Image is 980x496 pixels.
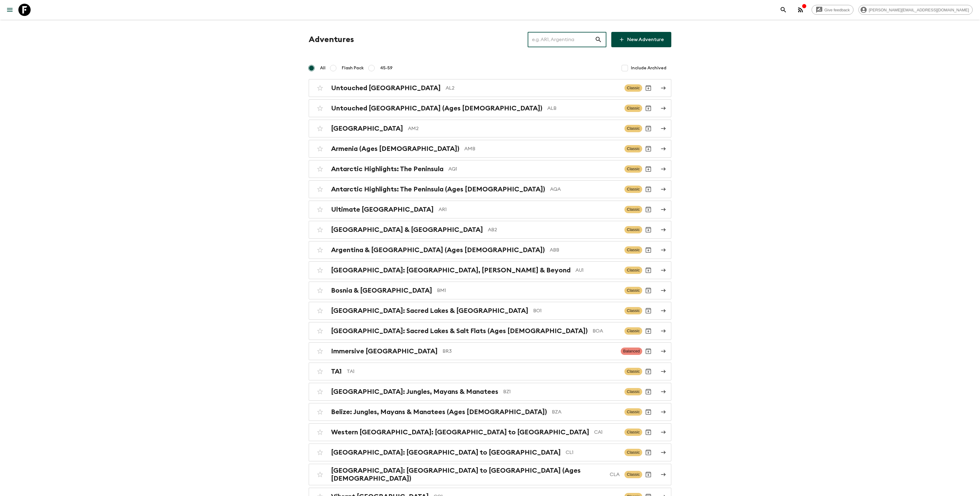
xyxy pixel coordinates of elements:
[552,408,620,416] p: BZA
[821,8,853,12] span: Give feedback
[642,446,654,459] button: Archive
[488,226,620,233] p: AB2
[331,185,545,193] h2: Antarctic Highlights: The Peninsula (Ages [DEMOGRAPHIC_DATA])
[309,423,671,441] a: Western [GEOGRAPHIC_DATA]: [GEOGRAPHIC_DATA] to [GEOGRAPHIC_DATA]CA1ClassicArchive
[331,448,561,456] h2: [GEOGRAPHIC_DATA]: [GEOGRAPHIC_DATA] to [GEOGRAPHIC_DATA]
[309,99,671,117] a: Untouched [GEOGRAPHIC_DATA] (Ages [DEMOGRAPHIC_DATA])ALBClassicArchive
[624,429,642,436] span: Classic
[575,267,620,274] p: AU1
[331,246,545,254] h2: Argentina & [GEOGRAPHIC_DATA] (Ages [DEMOGRAPHIC_DATA])
[550,186,620,193] p: AQA
[309,140,671,158] a: Armenia (Ages [DEMOGRAPHIC_DATA])AMBClassicArchive
[528,31,595,48] input: e.g. AR1, Argentina
[642,203,654,216] button: Archive
[331,367,342,375] h2: TA1
[642,264,654,276] button: Archive
[642,102,654,114] button: Archive
[624,449,642,456] span: Classic
[309,79,671,97] a: Untouched [GEOGRAPHIC_DATA]AL2ClassicArchive
[331,286,432,294] h2: Bosnia & [GEOGRAPHIC_DATA]
[547,105,620,112] p: ALB
[550,246,620,254] p: ABB
[347,368,620,375] p: TA1
[642,143,654,155] button: Archive
[446,84,620,92] p: AL2
[624,84,642,92] span: Classic
[309,282,671,299] a: Bosnia & [GEOGRAPHIC_DATA]BM1ClassicArchive
[309,160,671,178] a: Antarctic Highlights: The PeninsulaAQ1ClassicArchive
[642,325,654,337] button: Archive
[331,266,571,274] h2: [GEOGRAPHIC_DATA]: [GEOGRAPHIC_DATA], [PERSON_NAME] & Beyond
[593,327,620,335] p: BOA
[812,5,854,15] a: Give feedback
[309,464,671,485] a: [GEOGRAPHIC_DATA]: [GEOGRAPHIC_DATA] to [GEOGRAPHIC_DATA] (Ages [DEMOGRAPHIC_DATA])CLAClassicArchive
[309,241,671,259] a: Argentina & [GEOGRAPHIC_DATA] (Ages [DEMOGRAPHIC_DATA])ABBClassicArchive
[624,145,642,152] span: Classic
[309,33,354,46] h1: Adventures
[309,322,671,340] a: [GEOGRAPHIC_DATA]: Sacred Lakes & Salt Flats (Ages [DEMOGRAPHIC_DATA])BOAClassicArchive
[624,246,642,254] span: Classic
[624,206,642,213] span: Classic
[331,104,542,112] h2: Untouched [GEOGRAPHIC_DATA] (Ages [DEMOGRAPHIC_DATA])
[309,302,671,320] a: [GEOGRAPHIC_DATA]: Sacred Lakes & [GEOGRAPHIC_DATA]BO1ClassicArchive
[624,267,642,274] span: Classic
[624,105,642,112] span: Classic
[331,388,498,396] h2: [GEOGRAPHIC_DATA]: Jungles, Mayans & Manatees
[624,186,642,193] span: Classic
[331,226,483,234] h2: [GEOGRAPHIC_DATA] & [GEOGRAPHIC_DATA]
[331,145,459,153] h2: Armenia (Ages [DEMOGRAPHIC_DATA])
[642,82,654,94] button: Archive
[331,428,589,436] h2: Western [GEOGRAPHIC_DATA]: [GEOGRAPHIC_DATA] to [GEOGRAPHIC_DATA]
[642,244,654,256] button: Archive
[309,383,671,401] a: [GEOGRAPHIC_DATA]: Jungles, Mayans & ManateesBZ1ClassicArchive
[642,365,654,378] button: Archive
[331,347,438,355] h2: Immersive [GEOGRAPHIC_DATA]
[621,348,642,355] span: Balanced
[642,386,654,398] button: Archive
[380,65,393,71] span: 45-59
[777,4,790,16] button: search adventures
[624,307,642,314] span: Classic
[331,125,403,133] h2: [GEOGRAPHIC_DATA]
[309,444,671,461] a: [GEOGRAPHIC_DATA]: [GEOGRAPHIC_DATA] to [GEOGRAPHIC_DATA]CL1ClassicArchive
[865,8,972,12] span: [PERSON_NAME][EMAIL_ADDRESS][DOMAIN_NAME]
[642,284,654,297] button: Archive
[858,5,973,15] div: [PERSON_NAME][EMAIL_ADDRESS][DOMAIN_NAME]
[624,165,642,173] span: Classic
[331,206,434,213] h2: Ultimate [GEOGRAPHIC_DATA]
[342,65,364,71] span: Flash Pack
[331,467,605,483] h2: [GEOGRAPHIC_DATA]: [GEOGRAPHIC_DATA] to [GEOGRAPHIC_DATA] (Ages [DEMOGRAPHIC_DATA])
[309,180,671,198] a: Antarctic Highlights: The Peninsula (Ages [DEMOGRAPHIC_DATA])AQAClassicArchive
[611,32,671,47] a: New Adventure
[642,345,654,357] button: Archive
[624,408,642,416] span: Classic
[408,125,620,132] p: AM2
[331,408,547,416] h2: Belize: Jungles, Mayans & Manatees (Ages [DEMOGRAPHIC_DATA])
[309,403,671,421] a: Belize: Jungles, Mayans & Manatees (Ages [DEMOGRAPHIC_DATA])BZAClassicArchive
[309,261,671,279] a: [GEOGRAPHIC_DATA]: [GEOGRAPHIC_DATA], [PERSON_NAME] & BeyondAU1ClassicArchive
[624,125,642,132] span: Classic
[331,307,528,315] h2: [GEOGRAPHIC_DATA]: Sacred Lakes & [GEOGRAPHIC_DATA]
[642,183,654,195] button: Archive
[309,120,671,137] a: [GEOGRAPHIC_DATA]AM2ClassicArchive
[320,65,326,71] span: All
[448,165,620,173] p: AQ1
[331,327,588,335] h2: [GEOGRAPHIC_DATA]: Sacred Lakes & Salt Flats (Ages [DEMOGRAPHIC_DATA])
[631,65,666,71] span: Include Archived
[594,429,620,436] p: CA1
[309,342,671,360] a: Immersive [GEOGRAPHIC_DATA]BR3BalancedArchive
[624,471,642,478] span: Classic
[331,84,441,92] h2: Untouched [GEOGRAPHIC_DATA]
[309,363,671,380] a: TA1TA1ClassicArchive
[309,221,671,239] a: [GEOGRAPHIC_DATA] & [GEOGRAPHIC_DATA]AB2ClassicArchive
[439,206,620,213] p: AR1
[642,224,654,236] button: Archive
[642,163,654,175] button: Archive
[624,327,642,335] span: Classic
[503,388,620,395] p: BZ1
[624,388,642,395] span: Classic
[309,201,671,218] a: Ultimate [GEOGRAPHIC_DATA]AR1ClassicArchive
[642,426,654,438] button: Archive
[642,122,654,135] button: Archive
[437,287,620,294] p: BM1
